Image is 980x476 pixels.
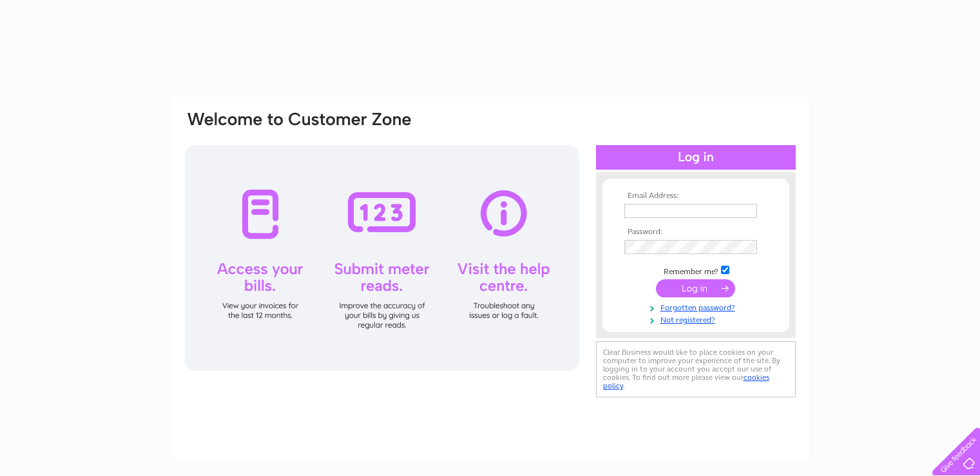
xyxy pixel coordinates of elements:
th: Password: [621,228,771,237]
div: Clear Business would like to place cookies on your computer to improve your experience of the sit... [596,341,796,397]
a: Forgotten password? [624,301,771,313]
input: Submit [656,279,735,297]
th: Email Address: [621,192,771,201]
a: cookies policy [603,373,769,390]
td: Remember me? [621,264,771,277]
a: Not registered? [624,313,771,325]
